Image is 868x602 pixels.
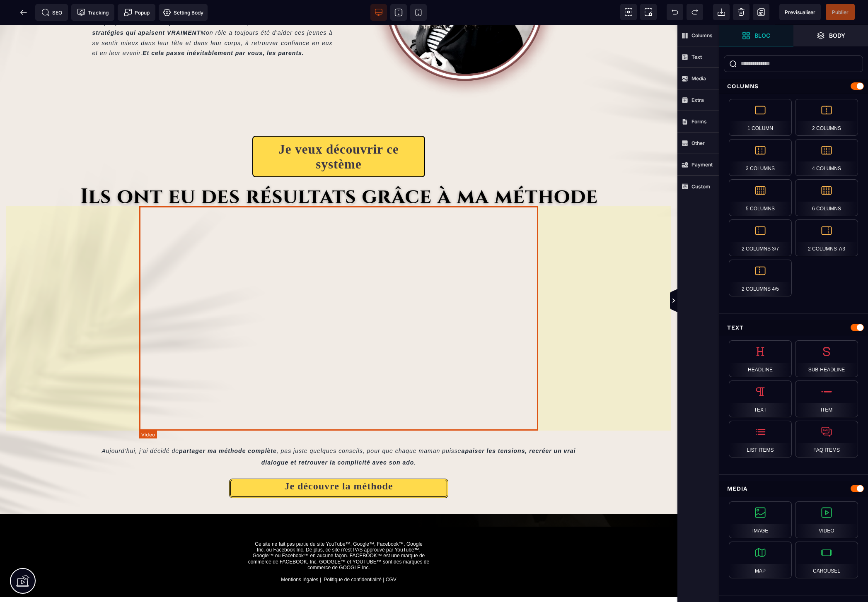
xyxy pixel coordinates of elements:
[754,32,770,39] strong: Bloc
[729,179,792,216] div: 5 Columns
[795,380,858,417] div: Item
[795,421,858,458] div: FAQ Items
[252,111,425,152] button: Je veux découvrir ce système
[719,320,868,335] div: Text
[102,423,179,429] span: Aujourd’hui, j’ai décidé de
[729,139,792,176] div: 3 Columns
[793,25,868,46] span: Open Layer Manager
[80,159,598,185] img: e33c01055286d190eb9bc38f67645637_Ils_ont_eu_des_r%C3%A9sultats_gr%C3%A2ce_%C3%A0_ma_m%C3%A9thode_...
[729,340,792,377] div: Headline
[719,79,868,94] div: Columns
[795,139,858,176] div: 4 Columns
[832,9,849,15] span: Publier
[719,25,793,46] span: Open Blocks
[77,8,109,17] span: Tracking
[729,380,792,417] div: Text
[143,25,304,31] b: Et cela passe inévitablement par vous, les parents.
[691,97,704,103] strong: Extra
[795,501,858,538] div: Video
[691,75,706,82] strong: Media
[41,8,62,17] span: SEO
[795,99,858,136] div: 2 Columns
[729,542,792,578] div: Map
[829,32,845,39] strong: Body
[795,219,858,256] div: 2 Columns 7/3
[691,54,702,60] strong: Text
[729,260,792,296] div: 2 Columns 4/5
[221,514,457,560] text: Ce site ne fait pas partie du site YouTube™, Google™, Facebook™, Google Inc. ou Facebook Inc. De ...
[691,118,707,125] strong: Forms
[179,423,277,429] span: partager ma méthode complète
[729,219,792,256] div: 2 Columns 3/7
[124,8,150,17] span: Popup
[779,4,821,20] span: Preview
[691,183,710,190] strong: Custom
[163,8,203,17] span: Setting Body
[719,481,868,496] div: Media
[92,5,335,31] span: Mon rôle a toujours été d’aider ces jeunes à se sentir mieux dans leur tête et dans leur corps, à...
[729,501,792,538] div: Image
[691,32,713,39] strong: Columns
[795,340,858,377] div: Sub-Headline
[795,179,858,216] div: 6 Columns
[729,421,792,458] div: List Items
[277,423,462,429] span: , pas juste quelques conseils, pour que chaque maman puisse
[729,99,792,136] div: 1 Column
[414,434,416,441] span: .
[640,4,657,20] span: Screenshot
[229,454,449,473] button: Je découvre la méthode
[691,140,705,146] strong: Other
[795,542,858,578] div: Carousel
[620,4,637,20] span: View components
[785,9,815,15] span: Previsualiser
[691,161,713,168] strong: Payment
